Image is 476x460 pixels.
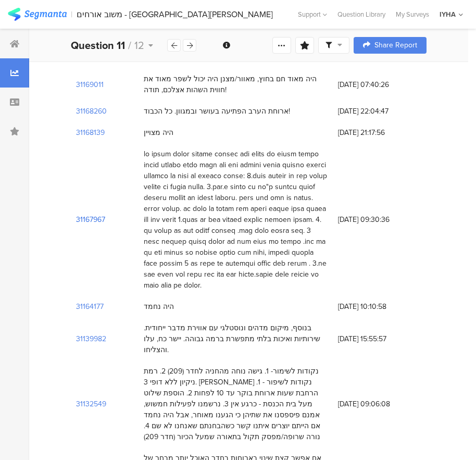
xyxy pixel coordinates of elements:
span: / [128,38,131,53]
span: Share Report [374,42,417,49]
span: [DATE] 21:17:56 [338,127,421,138]
div: lo ipsum dolor sitame consec adi elits do eiusm tempo incid utlabo etdo magn ali eni admini venia... [144,148,328,291]
span: [DATE] 09:30:36 [338,214,421,225]
div: | [71,8,72,20]
div: בנוסף, מיקום מדהים ונוסטלגי עם אווירת מדבר ייחודית. שירותיות ואיכות בלתי מתפשרת ברמה גבוהה. יישר ... [144,322,328,355]
span: [DATE] 07:40:26 [338,79,421,90]
b: Question 11 [71,38,125,53]
img: segmanta logo [8,8,67,21]
span: [DATE] 22:04:47 [338,106,421,117]
section: 31169011 [76,79,104,90]
span: [DATE] 09:06:08 [338,399,421,409]
a: Question Library [332,9,391,19]
section: 31168260 [76,106,107,117]
div: היה מצויין [144,127,173,138]
section: 31168139 [76,127,105,138]
div: ארוחת הערב הפתיעה בעושר ובמגוון. כל הכבוד! [144,106,290,117]
div: משוב אורחים - [GEOGRAPHIC_DATA][PERSON_NAME] [77,9,273,19]
section: 31164177 [76,301,104,312]
div: IYHA [440,9,456,19]
div: היה מאוד חם בחוץ, מאוור/מצנן היה יכול לשפר מאוד את חווית השהות אצלכם, תודה! [144,73,328,95]
div: נקודות לשימור- 1. גישה נוחה מהחניה לחדר (209) 2. רמת ניקיון ללא דופי 3. [PERSON_NAME] נקודות לשיפ... [144,366,328,442]
div: היה נחמד [144,301,174,312]
section: 31167967 [76,214,105,225]
section: 31139982 [76,333,106,344]
span: [DATE] 10:10:58 [338,301,421,312]
a: My Surveys [391,9,434,19]
span: [DATE] 15:55:57 [338,333,421,344]
section: 31132549 [76,399,106,409]
div: Support [298,6,327,22]
span: 12 [134,38,144,53]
